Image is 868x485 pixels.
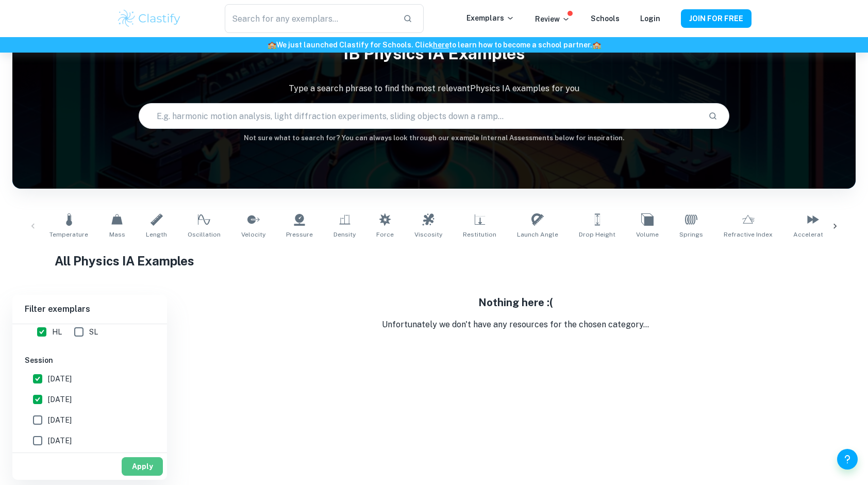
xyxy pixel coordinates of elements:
[48,373,72,384] span: [DATE]
[679,230,703,239] span: Springs
[116,8,182,29] img: Clastify logo
[286,230,313,239] span: Pressure
[55,252,813,270] h1: All Physics IA Examples
[48,394,72,405] span: [DATE]
[591,14,620,23] a: Schools
[89,326,98,338] span: SL
[48,435,72,446] span: [DATE]
[466,12,514,24] p: Exemplars
[433,41,449,49] a: here
[188,230,221,239] span: Oscillation
[793,230,832,239] span: Acceleration
[12,295,167,324] h6: Filter exemplars
[12,37,856,70] h1: IB Physics IA examples
[52,326,62,338] span: HL
[25,355,155,366] h6: Session
[109,230,125,239] span: Mass
[139,102,699,130] input: E.g. harmonic motion analysis, light diffraction experiments, sliding objects down a ramp...
[175,319,856,331] p: Unfortunately we don't have any resources for the chosen category...
[681,9,752,28] button: JOIN FOR FREE
[517,230,558,239] span: Launch Angle
[535,13,570,25] p: Review
[12,82,856,95] p: Type a search phrase to find the most relevant Physics IA examples for you
[241,230,265,239] span: Velocity
[837,449,858,470] button: Help and Feedback
[376,230,394,239] span: Force
[724,230,773,239] span: Refractive Index
[579,230,615,239] span: Drop Height
[592,41,601,49] span: 🏫
[268,41,276,49] span: 🏫
[146,230,167,239] span: Length
[225,4,395,33] input: Search for any exemplars...
[640,14,660,23] a: Login
[122,457,163,476] button: Apply
[175,295,856,310] h5: Nothing here :(
[704,107,722,125] button: Search
[2,39,866,51] h6: We just launched Clastify for Schools. Click to learn how to become a school partner.
[49,230,88,239] span: Temperature
[48,414,72,426] span: [DATE]
[12,133,856,143] h6: Not sure what to search for? You can always look through our example Internal Assessments below f...
[333,230,356,239] span: Density
[636,230,659,239] span: Volume
[463,230,496,239] span: Restitution
[414,230,442,239] span: Viscosity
